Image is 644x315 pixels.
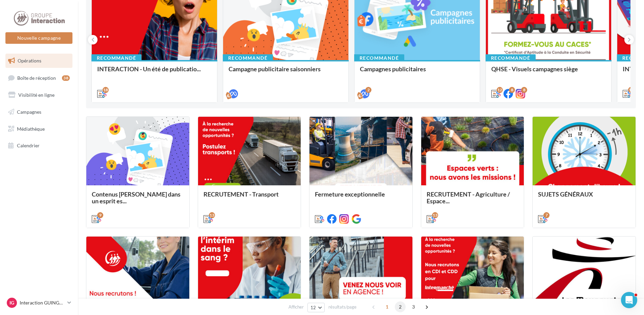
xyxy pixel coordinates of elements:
a: Médiathèque [4,122,74,136]
span: Calendrier [17,143,40,148]
span: Visibilité en ligne [18,92,55,98]
span: 3 [408,301,419,312]
div: 12 [628,87,634,93]
div: Recommandé [354,54,404,62]
div: Recommandé [223,54,273,62]
span: QHSE - Visuels campagnes siège [491,65,578,73]
div: Recommandé [91,54,142,62]
div: 8 [521,87,527,93]
span: Contenus [PERSON_NAME] dans un esprit es... [92,190,180,205]
div: 2 [365,87,371,93]
span: Boîte de réception [17,75,56,80]
div: 13 [432,212,438,218]
a: IG Interaction GUINGAMP [5,296,72,309]
span: Campagne publicitaire saisonniers [229,65,321,73]
iframe: Intercom live chat [621,292,637,308]
span: Afficher [288,304,304,310]
a: Campagnes [4,105,74,119]
a: Opérations [4,54,74,68]
span: Fermeture exceptionnelle [315,190,385,198]
span: Campagnes [17,109,41,115]
a: Boîte de réception38 [4,71,74,85]
div: 18 [103,87,109,93]
p: Interaction GUINGAMP [20,299,65,306]
div: 9 [97,212,103,218]
span: 2 [395,301,406,312]
span: 12 [310,305,316,310]
span: Médiathèque [17,126,45,131]
button: 12 [307,303,325,312]
span: INTERACTION - Un été de publicatio... [97,65,201,73]
div: 38 [62,75,70,81]
span: IG [9,299,14,306]
div: 12 [497,87,503,93]
span: résultats/page [328,304,357,310]
span: Campagnes publicitaires [360,65,426,73]
div: 7 [543,212,550,218]
div: Recommandé [486,54,536,62]
span: RECRUTEMENT - Transport [203,190,279,198]
a: Calendrier [4,138,74,153]
span: SUJETS GÉNÉRAUX [538,190,593,198]
button: Nouvelle campagne [5,32,72,44]
span: 1 [382,301,392,312]
a: Visibilité en ligne [4,88,74,102]
div: 13 [209,212,215,218]
span: Opérations [18,58,41,63]
div: 8 [509,87,515,93]
span: RECRUTEMENT - Agriculture / Espace... [427,190,510,205]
